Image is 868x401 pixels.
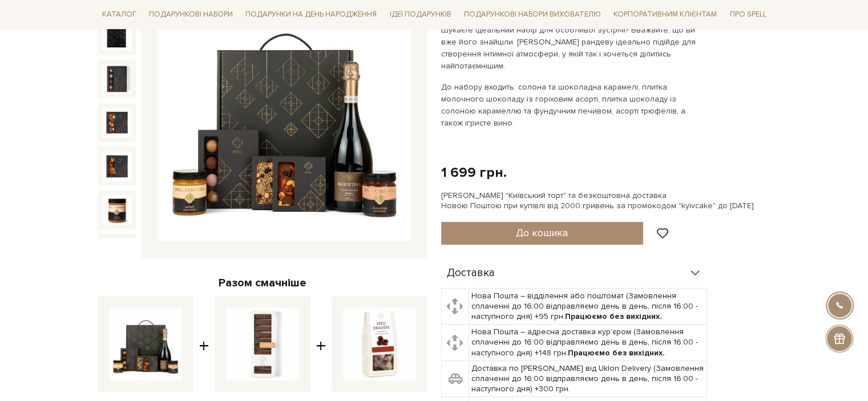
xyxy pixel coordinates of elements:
td: Нова Пошта – адресна доставка кур'єром (Замовлення сплаченні до 16:00 відправляємо день в день, п... [469,325,706,361]
span: Доставка [447,268,495,278]
img: Драже мигдаль в молочному шоколаді з вафельною крихтою [343,307,416,380]
a: Ідеї подарунків [385,6,455,23]
a: Про Spell [725,6,770,23]
a: Подарункові набори вихователю [459,5,605,24]
img: Подарунок Солодке рандеву [102,64,132,94]
img: Подарунок Солодке рандеву [102,108,132,137]
button: До кошика [441,222,644,245]
b: Працюємо без вихідних. [565,311,662,321]
td: Доставка по [PERSON_NAME] від Uklon Delivery (Замовлення сплаченні до 16:00 відправляємо день в д... [469,361,706,397]
a: Подарункові набори [144,6,237,23]
p: Шукаєте ідеальний набір для особливої зустрічі? Вважайте, що ви вже його знайшли. [PERSON_NAME] р... [441,24,709,72]
a: Подарунки на День народження [241,6,381,23]
div: [PERSON_NAME] "Київський торт" та безкоштовна доставка Новою Поштою при купівлі від 2000 гривень ... [441,191,771,211]
div: Разом смачніше [98,276,427,290]
a: Каталог [98,6,141,23]
a: Корпоративним клієнтам [609,5,721,24]
span: До кошика [516,226,568,239]
p: До набору входить: солона та шоколадна карамелі, плитка молочного шоколаду із горіховим асорті, п... [441,81,709,129]
img: Подарунок Солодке рандеву [102,238,132,268]
td: Нова Пошта – відділення або поштомат (Замовлення сплаченні до 16:00 відправляємо день в день, піс... [469,288,706,325]
img: Подарунок Солодке рандеву [109,307,182,380]
img: Подарунок Солодке рандеву [102,195,132,225]
b: Працюємо без вихідних. [568,348,665,358]
div: 1 699 грн. [441,164,507,181]
img: Набір цукерок з солоною карамеллю [226,307,299,380]
img: Подарунок Солодке рандеву [102,21,132,50]
img: Подарунок Солодке рандеву [102,151,132,181]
